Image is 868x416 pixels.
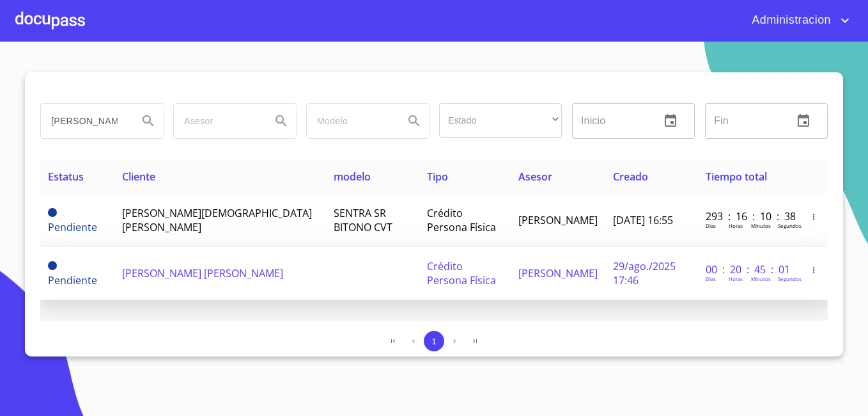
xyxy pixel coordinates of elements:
span: [PERSON_NAME] [518,266,598,280]
span: SENTRA SR BITONO CVT [334,206,392,234]
button: Search [133,106,164,136]
p: 293 : 16 : 10 : 38 [706,209,792,223]
span: [DATE] 16:55 [613,213,673,227]
button: account of current user [742,10,853,31]
span: Crédito Persona Física [427,259,496,287]
span: [PERSON_NAME] [518,213,598,227]
input: search [307,104,394,138]
p: Horas [729,222,743,229]
span: [PERSON_NAME] [PERSON_NAME] [122,266,283,280]
p: Dias [706,222,716,229]
span: Asesor [518,170,552,184]
p: Horas [729,275,743,282]
p: Minutos [751,222,771,229]
span: Estatus [48,170,84,184]
p: Minutos [751,275,771,282]
span: Crédito Persona Física [427,206,496,234]
span: Cliente [122,170,155,184]
span: [PERSON_NAME][DEMOGRAPHIC_DATA] [PERSON_NAME] [122,206,312,234]
span: Administracion [742,10,837,31]
p: 00 : 20 : 45 : 01 [706,262,792,276]
span: Pendiente [48,220,97,234]
p: Segundos [778,222,802,229]
button: Search [399,106,430,136]
p: Dias [706,275,716,282]
span: 29/ago./2025 17:46 [613,259,676,287]
button: 1 [424,331,444,351]
span: Pendiente [48,208,57,217]
span: Tipo [427,170,448,184]
span: Pendiente [48,273,97,287]
button: Search [266,106,297,136]
span: Tiempo total [706,170,767,184]
span: Pendiente [48,261,57,270]
span: 1 [431,337,436,346]
input: search [41,104,128,138]
span: modelo [334,170,371,184]
input: search [174,104,261,138]
div: ​ [439,103,562,138]
p: Segundos [778,275,802,282]
span: Creado [613,170,648,184]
